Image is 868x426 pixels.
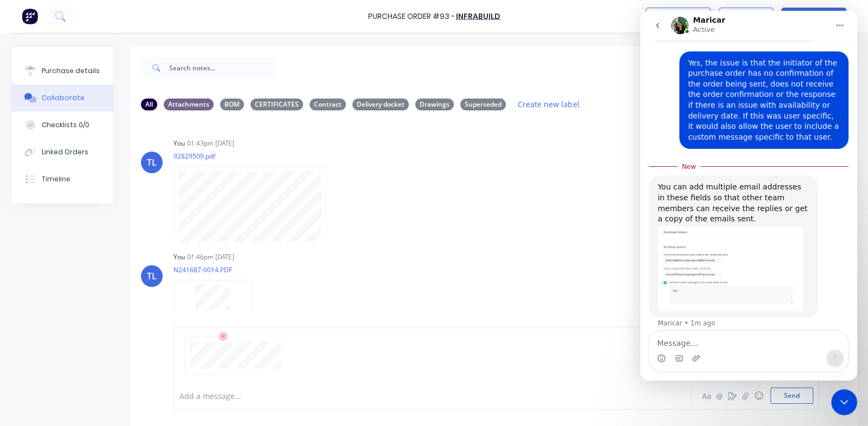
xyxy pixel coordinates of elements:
[11,166,113,193] button: Timeline
[173,265,262,274] p: N241687-0014.PDF
[42,147,88,157] div: Linked Orders
[187,252,234,262] div: 01:46pm [DATE]
[11,57,113,84] button: Purchase details
[164,99,214,110] div: Attachments
[646,8,711,25] button: Close
[169,57,277,78] input: Search notes...
[11,112,113,139] button: Checklists 0/0
[220,99,244,110] div: BOM
[456,11,500,22] a: Infrabuild
[173,152,337,161] p: 92829509.pdf
[368,11,455,22] div: Purchase Order #93 -
[310,99,346,110] div: Contract
[831,389,857,415] iframe: Intercom live chat
[415,99,454,110] div: Drawings
[42,120,89,130] div: Checklists 0/0
[147,156,157,169] div: TL
[22,8,38,24] img: Factory
[512,97,585,112] button: Create new label
[147,270,157,283] div: TL
[250,99,303,110] div: CERTIFICATES
[11,139,113,166] button: Linked Orders
[42,174,70,184] div: Timeline
[719,8,773,25] button: Options
[187,139,234,148] div: 01:43pm [DATE]
[173,252,185,262] div: You
[352,99,409,110] div: Delivery docket
[713,389,726,402] button: @
[460,99,506,110] div: Superseded
[42,93,85,103] div: Collaborate
[781,8,846,25] button: Edit Purchase
[141,99,157,110] div: All
[700,389,713,402] button: Aa
[42,66,100,76] div: Purchase details
[640,11,857,381] iframe: Intercom live chat
[770,388,813,404] button: Send
[173,139,185,148] div: You
[752,389,765,402] button: ☺
[11,84,113,112] button: Collaborate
